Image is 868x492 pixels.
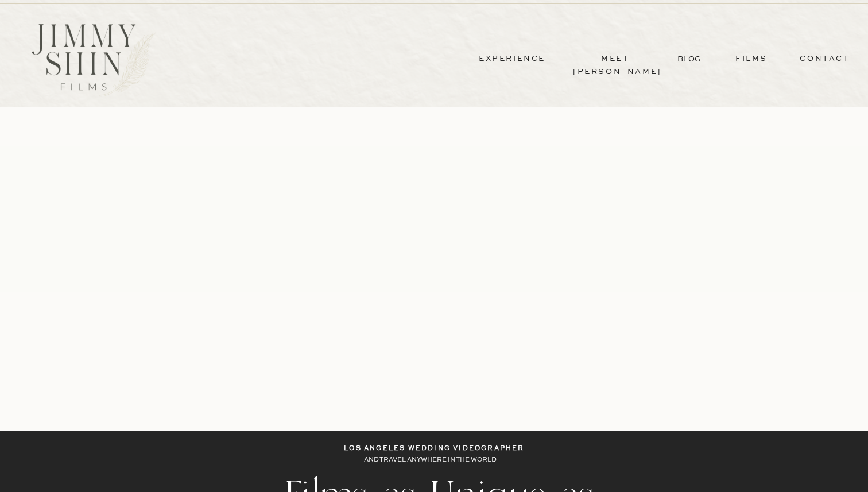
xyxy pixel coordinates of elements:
b: los angeles wedding videographer [344,445,524,452]
a: experience [470,52,555,65]
a: BLOG [677,53,703,65]
p: AND TRAVEL ANYWHERE IN THE WORLD [364,455,504,467]
a: films [723,52,780,65]
a: meet [PERSON_NAME] [573,52,658,65]
a: contact [784,52,866,65]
